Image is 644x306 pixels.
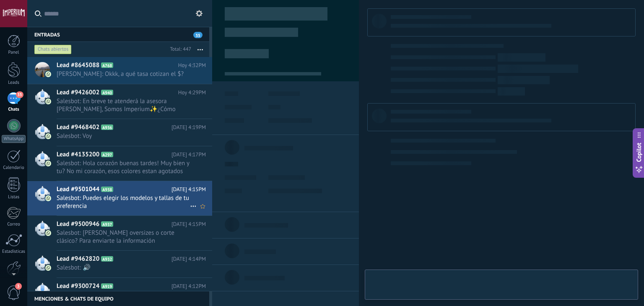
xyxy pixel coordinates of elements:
span: [DATE] 4:15PM [171,220,206,228]
span: A938 [101,187,113,192]
span: Lead #9468402 [57,123,99,132]
span: [DATE] 4:17PM [171,150,206,159]
span: A937 [101,221,113,227]
div: Estadísticas [2,249,26,254]
div: Panel [2,50,26,55]
span: Lead #9500946 [57,220,99,228]
span: Hoy 4:32PM [178,61,206,70]
div: Listas [2,194,26,200]
span: Copilot [635,143,643,162]
img: com.amocrm.amocrmwa.svg [45,71,51,77]
span: [DATE] 4:14PM [171,255,206,263]
span: [DATE] 4:15PM [171,185,206,194]
img: com.amocrm.amocrmwa.svg [45,161,51,166]
button: Más [191,42,209,57]
img: com.amocrm.amocrmwa.svg [45,195,51,201]
div: Correo [2,222,26,227]
div: Calendario [2,165,26,171]
span: A936 [101,124,113,130]
img: com.amocrm.amocrmwa.svg [45,265,51,271]
a: Lead #9426002 A940 Hoy 4:29PM Salesbot: En breve te atenderá la asesora [PERSON_NAME], Somos Impe... [27,84,212,119]
span: [DATE] 4:12PM [171,282,206,290]
div: Chats [2,107,26,112]
a: Lead #9501044 A938 [DATE] 4:15PM Salesbot: Puedes elegir los modelos y tallas de tu preferencia [27,181,212,215]
span: Salesbot: Puedes elegir los modelos y tallas de tu preferencia [57,194,190,210]
span: Lead #9501044 [57,185,99,194]
span: A932 [101,256,113,262]
span: 3 [15,283,22,290]
span: A297 [101,152,113,157]
a: Lead #8645088 A768 Hoy 4:32PM [PERSON_NAME]: Okkk, a qué tasa cotizan el $? [27,57,212,84]
div: Leads [2,80,26,86]
div: Entradas [27,27,209,42]
img: com.amocrm.amocrmwa.svg [45,230,51,236]
span: A768 [101,62,113,68]
span: [PERSON_NAME]: Okkk, a qué tasa cotizan el $? [57,70,190,78]
a: Lead #9468402 A936 [DATE] 4:19PM Salesbot: Voy [27,119,212,146]
span: Lead #9300724 [57,282,99,290]
span: Hoy 4:29PM [178,88,206,97]
a: Lead #9300724 A919 [DATE] 4:12PM [27,278,212,305]
span: Salesbot: En breve te atenderá la asesora [PERSON_NAME], Somos Imperium✨¿Cómo puedo ayudarte? [57,97,190,113]
span: Lead #4135200 [57,150,99,159]
span: Salesbot: Voy [57,132,190,140]
span: [DATE] 4:19PM [171,123,206,132]
span: A940 [101,90,113,95]
div: WhatsApp [2,135,26,143]
span: Salesbot: [PERSON_NAME] oversizes o corte clásico? Para enviarte la información correspondiente? [57,229,190,245]
span: Lead #9426002 [57,88,99,97]
img: com.amocrm.amocrmwa.svg [45,133,51,139]
span: A919 [101,283,113,289]
span: Salesbot: 🔊 [57,264,190,272]
a: Lead #4135200 A297 [DATE] 4:17PM Salesbot: Hola corazón buenas tardes! Muy bien y tu? No mi coraz... [27,146,212,181]
span: 35 [193,32,203,38]
a: Lead #9500946 A937 [DATE] 4:15PM Salesbot: [PERSON_NAME] oversizes o corte clásico? Para enviarte... [27,216,212,250]
img: com.amocrm.amocrmwa.svg [45,99,51,104]
span: Lead #9462820 [57,255,99,263]
div: Total: 447 [166,45,191,54]
span: Salesbot: Hola corazón buenas tardes! Muy bien y tu? No mi corazón, esos colores estan agotados [57,159,190,175]
div: Menciones & Chats de equipo [27,291,209,306]
span: 35 [16,91,23,98]
a: Lead #9462820 A932 [DATE] 4:14PM Salesbot: 🔊 [27,251,212,277]
span: Lead #8645088 [57,61,99,70]
div: Chats abiertos [34,44,72,54]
